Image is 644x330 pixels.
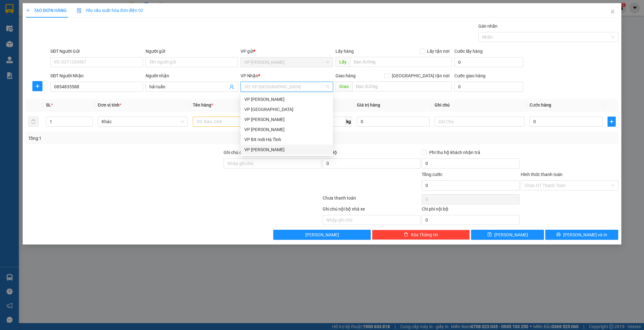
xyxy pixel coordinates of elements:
[427,149,483,156] span: Phí thu hộ khách nhận trả
[241,48,333,55] div: VP gửi
[323,150,337,155] span: Thu Hộ
[471,230,544,240] button: save[PERSON_NAME]
[336,57,350,67] span: Lấy
[346,117,352,127] span: kg
[28,135,249,142] div: Tổng: 1
[454,82,523,92] input: Cước giao hàng
[26,8,30,13] span: plus
[604,3,621,21] button: Close
[425,48,452,55] span: Lấy tận nơi
[556,232,561,237] span: printer
[435,117,525,127] input: Ghi Chú
[146,72,238,79] div: Người nhận
[241,145,333,155] div: VP Hà Huy Tập
[487,232,492,237] span: save
[323,206,420,215] div: Ghi chú nội bộ nhà xe
[98,102,121,107] span: Đơn vị tính
[389,72,452,79] span: [GEOGRAPHIC_DATA] tận nơi
[244,106,329,113] div: VP [GEOGRAPHIC_DATA]
[530,102,551,107] span: Cước hàng
[305,231,339,238] span: [PERSON_NAME]
[322,195,421,206] div: Chưa thanh toán
[46,102,51,107] span: SL
[244,116,329,123] div: VP [PERSON_NAME]
[357,102,380,107] span: Giá trị hàng
[244,136,329,143] div: VP BX mới Hà Tĩnh
[372,230,470,240] button: deleteXóa Thông tin
[50,48,143,55] div: SĐT Người Gửi
[608,117,616,127] button: plus
[50,72,143,79] div: SĐT Người Nhận
[244,58,329,67] span: VP Ngọc Hồi
[422,206,519,215] div: Chi phí nội bộ
[224,150,258,155] label: Ghi chú đơn hàng
[521,172,563,177] label: Hình thức thanh toán
[422,172,442,177] span: Tổng cước
[244,96,329,103] div: VP [PERSON_NAME]
[241,94,333,104] div: VP Ngọc Hồi
[273,230,371,240] button: [PERSON_NAME]
[241,114,333,124] div: VP Hương Khê
[244,126,329,133] div: VP [PERSON_NAME]
[608,119,616,124] span: plus
[102,117,184,126] span: Khác
[26,8,67,13] span: TẠO ĐƠN HÀNG
[454,57,523,67] input: Cước lấy hàng
[336,73,356,78] span: Giao hàng
[229,84,234,89] span: user-add
[224,158,321,168] input: Ghi chú đơn hàng
[193,102,213,107] span: Tên hàng
[241,73,258,78] span: VP Nhận
[193,117,283,127] input: VD: Bàn, Ghế
[77,8,143,13] span: Yêu cầu xuất hóa đơn điện tử
[336,81,352,91] span: Giao
[241,135,333,145] div: VP BX mới Hà Tĩnh
[411,231,438,238] span: Xóa Thông tin
[404,232,408,237] span: delete
[352,81,452,91] input: Dọc đường
[241,104,333,114] div: VP Đồng Lộc
[610,9,615,14] span: close
[563,231,607,238] span: [PERSON_NAME] và In
[454,73,486,78] label: Cước giao hàng
[432,99,527,111] th: Ghi chú
[454,49,483,54] label: Cước lấy hàng
[241,124,333,135] div: VP Trần Quốc Hoàn
[33,84,42,89] span: plus
[357,117,430,127] input: 0
[336,49,354,54] span: Lấy hàng
[244,146,329,153] div: VP [PERSON_NAME]
[478,24,497,29] label: Gán nhãn
[545,230,618,240] button: printer[PERSON_NAME] và In
[350,57,452,67] input: Dọc đường
[494,231,528,238] span: [PERSON_NAME]
[323,215,420,225] input: Nhập ghi chú
[28,117,38,127] button: delete
[32,81,42,91] button: plus
[146,48,238,55] div: Người gửi
[77,8,82,13] img: icon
